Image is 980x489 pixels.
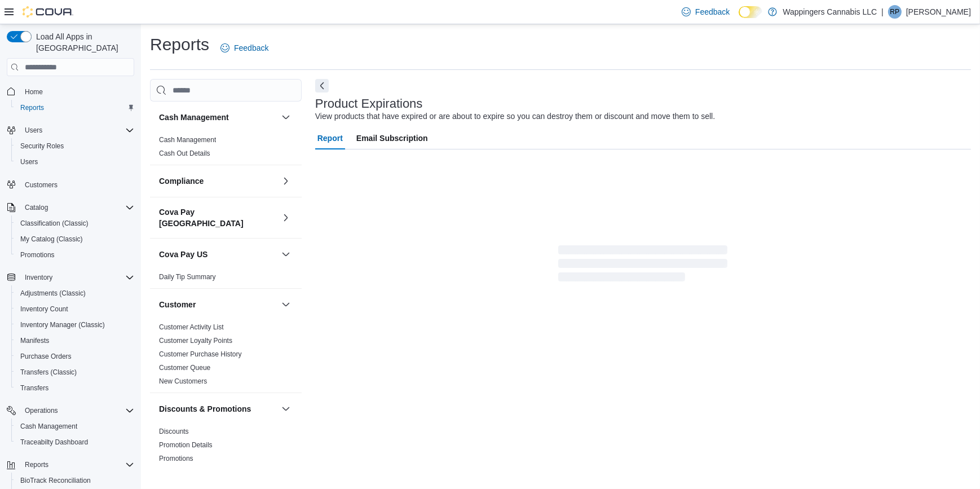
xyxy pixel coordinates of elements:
[16,318,134,332] span: Inventory Manager (Classic)
[159,175,277,187] button: Compliance
[150,270,302,288] div: Cova Pay US
[20,84,134,98] span: Home
[16,350,134,363] span: Purchase Orders
[16,139,68,153] a: Security Roles
[20,103,44,112] span: Reports
[25,203,48,212] span: Catalog
[279,174,293,188] button: Compliance
[695,6,730,17] span: Feedback
[11,434,139,450] button: Traceabilty Dashboard
[279,248,293,261] button: Cova Pay US
[279,211,293,224] button: Cova Pay [GEOGRAPHIC_DATA]
[11,247,139,263] button: Promotions
[20,201,134,214] span: Catalog
[739,18,739,19] span: Dark Mode
[16,350,76,363] a: Purchase Orders
[20,219,89,228] span: Classification (Classic)
[150,33,209,56] h1: Reports
[234,42,268,54] span: Feedback
[558,248,727,284] span: Loading
[20,271,134,284] span: Inventory
[159,337,232,345] a: Customer Loyalty Points
[20,124,134,137] span: Users
[888,5,902,19] div: Ripal Patel
[23,6,73,17] img: Cova
[20,289,86,298] span: Adjustments (Classic)
[2,200,139,215] button: Catalog
[159,299,277,310] button: Customer
[16,474,95,487] a: BioTrack Reconciliation
[159,249,277,260] button: Cova Pay US
[159,403,251,415] h3: Discounts & Promotions
[159,273,216,281] a: Daily Tip Summary
[16,287,134,300] span: Adjustments (Classic)
[25,460,48,469] span: Reports
[11,154,139,170] button: Users
[677,1,734,23] a: Feedback
[11,301,139,317] button: Inventory Count
[2,403,139,418] button: Operations
[315,97,423,111] h3: Product Expirations
[16,302,134,316] span: Inventory Count
[16,302,73,316] a: Inventory Count
[890,5,900,19] span: RP
[783,5,877,19] p: Wappingers Cannabis LLC
[20,422,77,431] span: Cash Management
[25,180,58,190] span: Customers
[16,381,53,395] a: Transfers
[20,85,47,99] a: Home
[20,404,63,417] button: Operations
[315,111,715,122] div: View products that have expired or are about to expire so you can destroy them or discount and mo...
[16,139,134,153] span: Security Roles
[159,112,277,123] button: Cash Management
[159,364,210,372] a: Customer Queue
[16,248,134,262] span: Promotions
[11,231,139,247] button: My Catalog (Classic)
[11,138,139,154] button: Security Roles
[11,333,139,349] button: Manifests
[2,83,139,99] button: Home
[20,404,134,417] span: Operations
[279,111,293,124] button: Cash Management
[16,155,42,169] a: Users
[150,425,302,470] div: Discounts & Promotions
[2,122,139,138] button: Users
[159,112,229,123] h3: Cash Management
[159,455,193,462] a: Promotions
[159,149,210,158] span: Cash Out Details
[16,232,134,246] span: My Catalog (Classic)
[150,320,302,393] div: Customer
[16,365,81,379] a: Transfers (Classic)
[906,5,971,19] p: [PERSON_NAME]
[159,377,207,386] span: New Customers
[159,350,242,359] span: Customer Purchase History
[20,178,62,192] a: Customers
[279,402,293,416] button: Discounts & Promotions
[20,368,77,377] span: Transfers (Classic)
[150,133,302,165] div: Cash Management
[11,473,139,488] button: BioTrack Reconciliation
[2,177,139,193] button: Customers
[20,458,134,472] span: Reports
[16,420,82,433] a: Cash Management
[16,101,48,114] a: Reports
[16,381,134,395] span: Transfers
[2,457,139,473] button: Reports
[159,323,224,331] a: Customer Activity List
[20,320,105,329] span: Inventory Manager (Classic)
[159,363,210,372] span: Customer Queue
[20,438,88,447] span: Traceabilty Dashboard
[16,365,134,379] span: Transfers (Classic)
[20,352,72,361] span: Purchase Orders
[159,440,213,450] span: Promotion Details
[20,336,49,345] span: Manifests
[159,136,216,144] a: Cash Management
[279,298,293,311] button: Customer
[315,79,329,92] button: Next
[159,336,232,345] span: Customer Loyalty Points
[16,420,134,433] span: Cash Management
[16,318,109,332] a: Inventory Manager (Classic)
[11,418,139,434] button: Cash Management
[16,334,54,347] a: Manifests
[25,87,43,96] span: Home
